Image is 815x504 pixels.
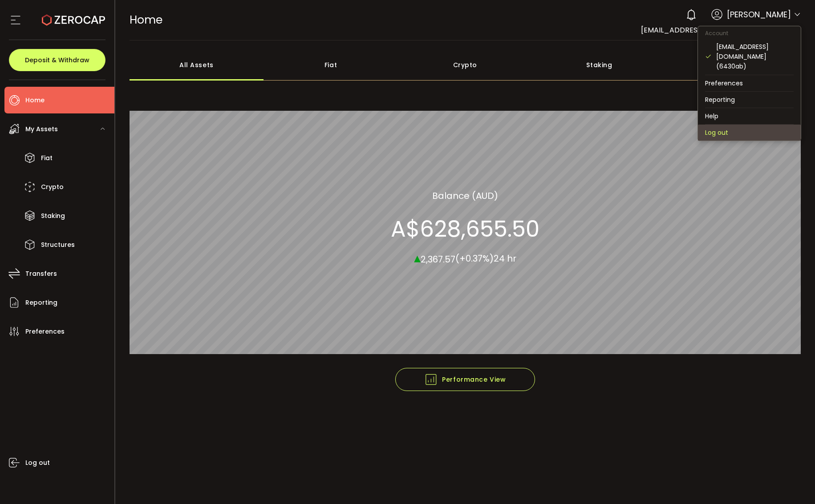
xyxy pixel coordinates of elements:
span: Log out [25,456,50,469]
span: Reporting [25,296,57,309]
span: Structures [41,238,75,251]
span: Fiat [41,152,53,165]
section: Balance (AUD) [432,189,498,202]
span: Transfers [25,267,57,280]
span: (+0.37%) [455,252,494,265]
li: Reporting [698,92,801,108]
li: Help [698,108,801,124]
li: Preferences [698,75,801,91]
span: 24 hr [494,252,516,265]
span: Home [130,12,162,28]
div: Fiat [264,49,398,81]
span: Deposit & Withdraw [25,57,89,63]
div: [EMAIL_ADDRESS][DOMAIN_NAME] (6430ab) [716,42,794,71]
span: ▴ [414,248,421,267]
span: [PERSON_NAME] [727,8,791,20]
span: My Assets [25,123,58,136]
section: A$628,655.50 [391,215,539,242]
button: Performance View [395,368,535,391]
span: Staking [41,210,65,222]
div: Staking [532,49,667,81]
div: Crypto [398,49,532,81]
button: Deposit & Withdraw [9,49,105,71]
span: [EMAIL_ADDRESS][DOMAIN_NAME] (6430ab) [641,25,801,35]
iframe: Chat Widget [770,461,815,504]
li: Log out [698,125,801,141]
div: Structured Products [666,49,801,81]
span: Performance View [424,373,506,386]
span: Preferences [25,325,65,338]
div: All Assets [130,49,264,81]
span: Crypto [41,181,64,194]
span: 2,367.57 [421,253,455,265]
span: Account [698,29,735,37]
span: Home [25,94,45,107]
